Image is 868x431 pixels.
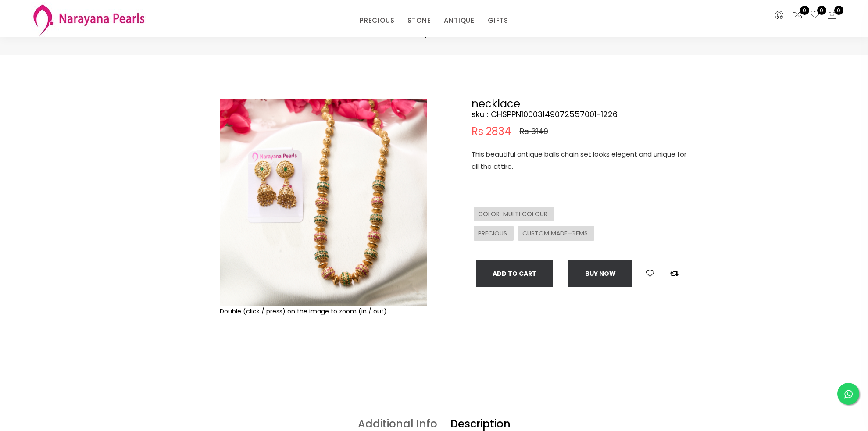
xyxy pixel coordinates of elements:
[643,268,657,279] button: Add to wishlist
[668,268,681,279] button: Add to compare
[220,306,427,317] div: Double (click / press) on the image to zoom (in / out).
[476,260,553,287] button: Add To Cart
[568,260,632,287] button: Buy now
[810,10,820,21] a: 0
[478,229,509,238] span: PRECIOUS
[472,109,691,120] h4: sku : CHSPPN10003149072557001-1226
[522,229,590,238] span: CUSTOM MADE-GEMS
[220,99,427,306] img: Example
[793,10,803,21] a: 0
[503,210,550,218] span: MULTI COLOUR
[488,14,508,27] a: GIFTS
[478,210,503,218] span: COLOR :
[827,10,837,21] button: 0
[444,14,475,27] a: ANTIQUE
[472,99,691,109] h2: necklace
[800,6,809,15] span: 0
[407,14,431,27] a: STONE
[520,126,548,137] span: Rs 3149
[472,148,691,173] p: This beautiful antique balls chain set looks elegent and unique for all the attire.
[834,6,843,15] span: 0
[817,6,826,15] span: 0
[472,126,511,137] span: Rs 2834
[360,14,394,27] a: PRECIOUS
